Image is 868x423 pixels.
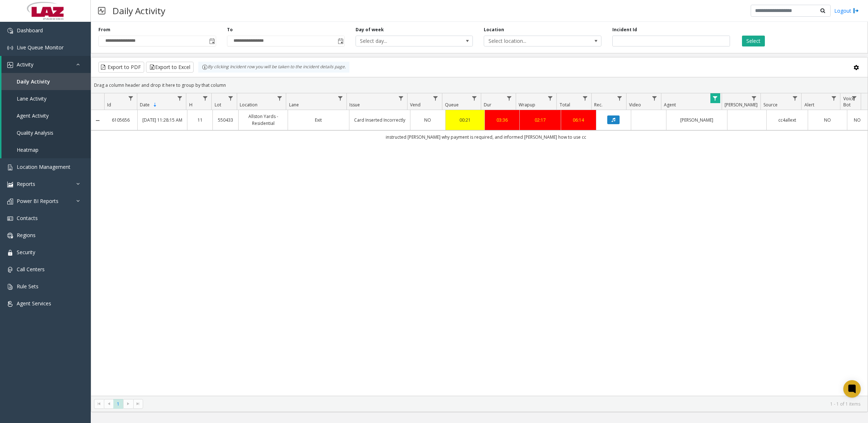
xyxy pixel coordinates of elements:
[804,102,814,108] span: Alert
[671,117,723,123] a: [PERSON_NAME]
[17,180,35,187] span: Reports
[629,102,641,108] span: Video
[1,90,91,107] a: Lane Activity
[650,93,660,103] a: Video Filter Menu
[1,73,91,90] a: Daily Activity
[17,61,33,68] span: Activity
[565,117,592,123] a: 06:14
[91,118,104,123] a: Collapse Details
[410,102,421,108] span: Vend
[91,79,868,91] div: Drag a column header and drop it here to group by that column
[445,102,459,108] span: Queue
[17,129,53,136] span: Quality Analysis
[450,117,480,123] div: 00:21
[7,28,13,34] img: 'icon'
[275,93,284,103] a: Location Filter Menu
[763,102,778,108] span: Source
[113,399,123,409] span: Page 1
[7,45,13,51] img: 'icon'
[1,141,91,158] a: Heatmap
[725,102,758,108] span: [PERSON_NAME]
[175,93,184,103] a: Date Filter Menu
[198,62,349,73] div: By clicking Incident row you will be taken to the incident details page.
[17,266,45,273] span: Call Centers
[335,93,345,103] a: Lane Filter Menu
[336,36,344,46] span: Toggle popup
[292,117,344,123] a: Exit
[208,36,216,46] span: Toggle popup
[580,93,590,103] a: Total Filter Menu
[1,124,91,141] a: Quality Analysis
[1,56,91,73] a: Activity
[217,117,234,123] a: 550433
[742,36,765,46] button: Select
[7,267,13,273] img: 'icon'
[7,233,13,239] img: 'icon'
[524,117,556,123] a: 02:17
[109,2,169,20] h3: Daily Activity
[104,130,868,143] td: instructed [PERSON_NAME] why payment is required, and informed [PERSON_NAME] how to use cc
[431,93,441,103] a: Vend Filter Menu
[107,102,111,108] span: Id
[202,64,208,70] img: infoIcon.svg
[98,2,105,20] img: pageIcon
[749,93,759,103] a: Parker Filter Menu
[147,401,860,407] kendo-pager-info: 1 - 1 of 1 items
[424,117,431,123] span: NO
[812,117,843,123] a: NO
[17,27,43,34] span: Dashboard
[17,283,38,290] span: Rule Sets
[484,36,577,46] span: Select location...
[852,117,863,123] a: NO
[484,27,504,33] label: Location
[17,146,38,153] span: Heatmap
[192,117,208,123] a: 11
[615,93,625,103] a: Rec. Filter Menu
[126,93,135,103] a: Id Filter Menu
[843,95,855,108] span: Voice Bot
[17,198,58,204] span: Power BI Reports
[790,93,800,103] a: Source Filter Menu
[545,93,555,103] a: Wrapup Filter Menu
[200,93,210,103] a: H Filter Menu
[7,250,13,256] img: 'icon'
[849,93,859,103] a: Voice Bot Filter Menu
[489,117,515,123] a: 03:36
[215,102,221,108] span: Lot
[17,300,51,307] span: Agent Services
[17,44,64,51] span: Live Queue Monitor
[17,112,49,119] span: Agent Activity
[226,93,235,103] a: Lot Filter Menu
[240,102,257,108] span: Location
[98,27,110,33] label: From
[140,102,150,108] span: Date
[834,7,859,15] a: Logout
[17,78,50,85] span: Daily Activity
[594,102,603,108] span: Rec.
[771,117,803,123] a: cc4allext
[109,117,133,123] a: 6105656
[829,93,839,103] a: Alert Filter Menu
[504,93,514,103] a: Dur Filter Menu
[664,102,676,108] span: Agent
[354,117,406,123] a: Card Inserted Incorrectly
[7,62,13,68] img: 'icon'
[560,102,570,108] span: Total
[91,93,868,395] div: Data table
[415,117,441,123] a: NO
[152,102,158,108] span: Sortable
[710,93,720,103] a: Agent Filter Menu
[7,199,13,204] img: 'icon'
[17,95,46,102] span: Lane Activity
[7,284,13,290] img: 'icon'
[243,113,283,127] a: Allston Yards - Residential
[853,7,859,15] img: logout
[7,301,13,307] img: 'icon'
[17,232,36,239] span: Regions
[470,93,479,103] a: Queue Filter Menu
[396,93,406,103] a: Issue Filter Menu
[7,216,13,221] img: 'icon'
